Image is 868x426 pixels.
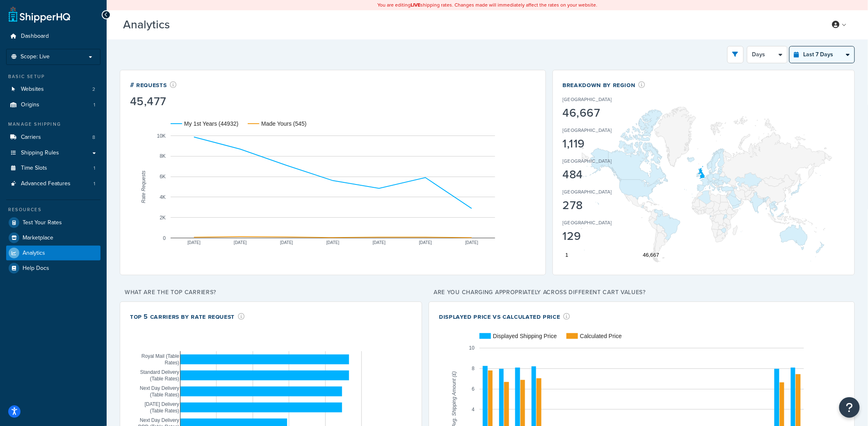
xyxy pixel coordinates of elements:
[187,240,201,245] text: [DATE]
[21,33,49,40] span: Dashboard
[465,240,478,245] text: [DATE]
[563,157,612,165] p: [GEOGRAPHIC_DATA]
[6,176,101,191] li: Advanced Features
[21,86,44,93] span: Websites
[150,408,179,414] text: (Table Rates)
[439,312,570,321] div: Displayed Price vs Calculated Price
[6,82,101,97] a: Websites2
[6,176,101,191] a: Advanced Features1
[327,240,340,245] text: [DATE]
[6,145,101,161] a: Shipping Rules
[280,240,293,245] text: [DATE]
[160,194,166,200] text: 4K
[563,138,637,150] div: 1,119
[21,101,39,108] span: Origins
[94,165,95,172] span: 1
[123,18,814,31] h3: Analytics
[140,369,179,375] text: Standard Delivery
[150,376,179,382] text: (Table Rates)
[493,333,557,339] text: Displayed Shipping Price
[6,161,101,176] li: Time Slots
[411,1,420,9] b: LIVE
[563,96,612,103] p: [GEOGRAPHIC_DATA]
[727,46,744,63] button: open filter drawer
[165,360,179,366] text: Rates)
[563,107,845,263] svg: A chart.
[140,417,179,423] text: Next Day Delivery
[563,200,637,211] div: 278
[6,82,101,97] li: Websites
[21,180,71,187] span: Advanced Features
[6,130,101,145] a: Carriers8
[130,109,536,265] svg: A chart.
[563,219,612,226] p: [GEOGRAPHIC_DATA]
[157,133,166,138] text: 10K
[140,385,179,391] text: Next Day Delivery
[563,80,646,90] div: Breakdown by Region
[6,73,101,80] div: Basic Setup
[172,21,200,31] span: Beta
[261,120,307,127] text: Made Yours (545)
[145,401,179,407] text: [DATE] Delivery
[94,180,95,187] span: 1
[160,153,166,159] text: 8K
[6,97,101,113] a: Origins1
[472,407,475,412] text: 4
[6,97,101,113] li: Origins
[563,169,637,180] div: 484
[142,353,179,359] text: Royal Mail (Table
[184,120,238,127] text: My 1st Years (44932)
[23,219,62,226] span: Test Your Rates
[580,333,622,339] text: Calculated Price
[373,240,386,245] text: [DATE]
[160,215,166,221] text: 2K
[429,287,855,298] p: Are you charging appropriately across different cart values?
[6,121,101,128] div: Manage Shipping
[130,80,177,90] div: # Requests
[234,240,247,245] text: [DATE]
[6,161,101,176] a: Time Slots1
[141,170,146,203] text: Rate Requests
[21,150,59,157] span: Shipping Rules
[94,101,95,108] span: 1
[6,29,101,44] a: Dashboard
[6,261,101,276] a: Help Docs
[163,235,166,241] text: 0
[563,107,637,119] div: 46,667
[643,252,659,258] text: 46,667
[21,53,50,60] span: Scope: Live
[563,188,612,196] p: [GEOGRAPHIC_DATA]
[92,134,95,141] span: 8
[565,252,568,258] text: 1
[6,215,101,230] a: Test Your Rates
[419,240,432,245] text: [DATE]
[6,246,101,260] a: Analytics
[23,250,45,257] span: Analytics
[839,397,860,418] button: Open Resource Center
[472,366,475,371] text: 8
[92,86,95,93] span: 2
[563,127,612,134] p: [GEOGRAPHIC_DATA]
[6,206,101,213] div: Resources
[6,230,101,245] a: Marketplace
[120,287,422,298] p: What are the top carriers?
[160,174,166,180] text: 6K
[23,235,53,242] span: Marketplace
[23,265,49,272] span: Help Docs
[130,312,245,321] div: Top 5 Carriers by Rate Request
[6,130,101,145] li: Carriers
[150,392,179,398] text: (Table Rates)
[563,230,637,242] div: 129
[130,96,177,107] div: 45,477
[21,165,47,172] span: Time Slots
[469,345,475,351] text: 10
[21,134,41,141] span: Carriers
[472,386,475,392] text: 6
